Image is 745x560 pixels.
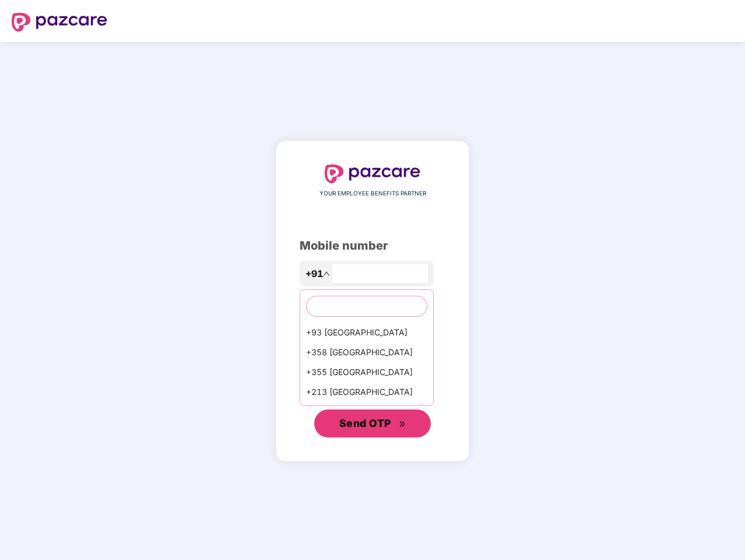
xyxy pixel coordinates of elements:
img: logo [325,164,420,183]
div: +213 [GEOGRAPHIC_DATA] [300,382,433,402]
div: Mobile number [300,237,445,255]
span: double-right [399,421,406,428]
div: +1684 AmericanSamoa [300,402,433,422]
div: +355 [GEOGRAPHIC_DATA] [300,362,433,382]
span: up [323,270,330,277]
button: Send OTPdouble-right [314,409,431,437]
div: +358 [GEOGRAPHIC_DATA] [300,342,433,362]
span: YOUR EMPLOYEE BENEFITS PARTNER [319,189,426,198]
div: +93 [GEOGRAPHIC_DATA] [300,323,433,342]
span: +91 [305,267,323,281]
img: logo [12,13,107,32]
span: Send OTP [339,417,391,429]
